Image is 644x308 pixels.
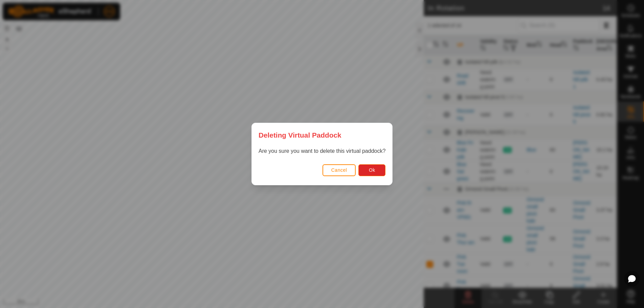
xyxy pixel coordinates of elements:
span: Cancel [331,167,347,173]
button: Cancel [323,164,356,176]
span: Deleting Virtual Paddock [259,130,341,140]
button: Ok [358,164,385,176]
p: Are you sure you want to delete this virtual paddock? [259,147,385,155]
span: Ok [369,167,375,173]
